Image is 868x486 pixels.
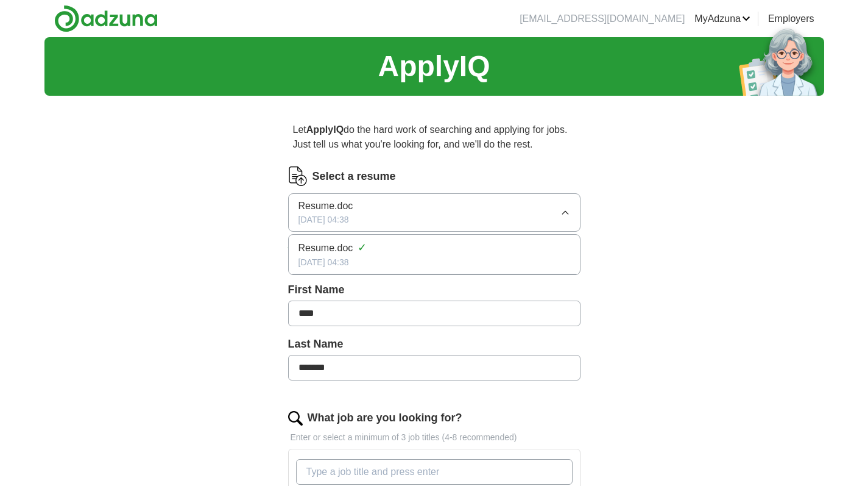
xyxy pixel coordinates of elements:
input: Type a job title and press enter [296,459,573,485]
strong: ApplyIQ [306,124,344,135]
a: Employers [768,12,814,26]
div: [DATE] 04:38 [298,256,570,269]
p: Let do the hard work of searching and applying for jobs. Just tell us what you're looking for, an... [288,118,580,157]
label: What job are you looking for? [308,410,462,426]
a: MyAdzuna [694,12,750,26]
h1: ApplyIQ [378,45,490,88]
label: First Name [288,282,580,298]
span: Resume.doc [298,241,353,256]
img: Adzuna logo [54,5,158,32]
img: search.png [288,411,303,426]
span: ✓ [358,240,367,256]
label: Last Name [288,336,580,352]
label: Select a resume [312,168,396,185]
p: Enter or select a minimum of 3 job titles (4-8 recommended) [288,431,580,444]
img: CV Icon [288,166,308,186]
li: [EMAIL_ADDRESS][DOMAIN_NAME] [520,12,685,26]
button: Resume.doc[DATE] 04:38 [288,193,580,232]
span: Resume.doc [298,199,353,213]
span: [DATE] 04:38 [298,213,349,226]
